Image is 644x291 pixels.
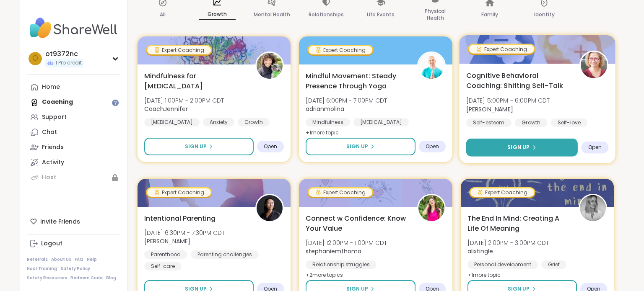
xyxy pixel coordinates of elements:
b: CoachJennifer [144,105,188,113]
a: Host Training [27,266,57,272]
span: Open [426,143,439,150]
a: Friends [27,140,120,155]
div: [MEDICAL_DATA] [144,118,200,126]
a: Safety Policy [60,266,90,272]
a: Redeem Code [70,275,103,281]
div: Support [42,113,67,121]
span: Sign Up [185,143,207,150]
div: Growth [515,118,548,127]
div: Host [42,173,56,182]
p: Relationships [309,10,344,20]
div: Logout [41,239,62,248]
p: Physical Health [417,6,454,23]
div: Self-love [551,118,587,127]
div: [MEDICAL_DATA] [353,118,409,126]
a: Logout [27,236,120,251]
div: Relationship struggles [306,260,377,269]
span: The End In Mind: Creating A Life Of Meaning [467,214,569,234]
div: Friends [42,143,64,152]
span: Sign Up [346,143,368,150]
div: Personal development [467,260,538,269]
img: ShareWell Nav Logo [27,13,120,43]
div: Expert Coaching [469,45,534,53]
span: [DATE] 6:30PM - 7:30PM CDT [144,229,225,237]
img: adrianmolina [418,53,444,79]
span: [DATE] 6:00PM - 7:00PM CDT [306,96,387,105]
div: ot9372nc [45,49,83,59]
img: Natasha [257,195,283,221]
b: alixtingle [467,247,493,255]
a: Safety Resources [27,275,67,281]
div: Parenting challenges [191,250,259,259]
div: Home [42,83,60,91]
div: Self-care [144,262,182,270]
p: Family [481,10,498,20]
button: Sign Up [306,138,415,155]
div: Expert Coaching [309,46,372,54]
img: Fausta [581,52,607,78]
span: o [32,53,38,64]
span: Connect w Confidence: Know Your Value [306,214,408,234]
span: Open [264,143,277,150]
div: Expert Coaching [309,188,372,197]
span: Mindfulness for [MEDICAL_DATA] [144,71,246,91]
a: FAQ [75,257,83,263]
div: Parenthood [144,250,187,259]
a: Host [27,170,120,185]
span: [DATE] 2:00PM - 3:00PM CDT [467,239,549,247]
span: [DATE] 5:00PM - 6:00PM CDT [466,96,550,105]
span: 1 Pro credit [55,59,82,67]
div: Expert Coaching [147,46,211,54]
a: Blog [106,275,116,281]
div: Chat [42,128,57,136]
p: Growth [199,9,236,20]
div: Self-esteem [466,118,511,127]
div: Anxiety [203,118,234,126]
button: Sign Up [466,139,578,157]
div: Grief [541,260,566,269]
a: Home [27,80,120,95]
div: Growth [238,118,270,126]
div: Expert Coaching [147,188,211,197]
iframe: Spotlight [112,99,119,106]
p: Life Events [367,10,395,20]
img: alixtingle [580,195,606,221]
div: Mindfulness [306,118,350,126]
a: Activity [27,155,120,170]
a: Help [87,257,97,263]
span: Intentional Parenting [144,214,216,224]
a: Support [27,110,120,125]
p: Mental Health [254,10,290,20]
div: Activity [42,158,64,167]
span: [DATE] 1:00PM - 2:00PM CDT [144,96,224,105]
a: Chat [27,125,120,140]
p: All [160,10,166,20]
span: Open [588,144,602,151]
a: About Us [51,257,71,263]
b: [PERSON_NAME] [144,237,190,245]
div: Expert Coaching [470,188,534,197]
b: stephaniemthoma [306,247,361,255]
a: Referrals [27,257,48,263]
img: stephaniemthoma [418,195,444,221]
span: Sign Up [507,144,530,151]
span: Mindful Movement: Steady Presence Through Yoga [306,71,408,91]
div: Invite Friends [27,214,120,229]
b: [PERSON_NAME] [466,105,513,113]
span: [DATE] 12:00PM - 1:00PM CDT [306,239,387,247]
span: Cognitive Behavioral Coaching: Shifting Self-Talk [466,70,570,91]
img: CoachJennifer [257,53,283,79]
p: Identity [534,10,555,20]
b: adrianmolina [306,105,344,113]
button: Sign Up [144,138,254,155]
